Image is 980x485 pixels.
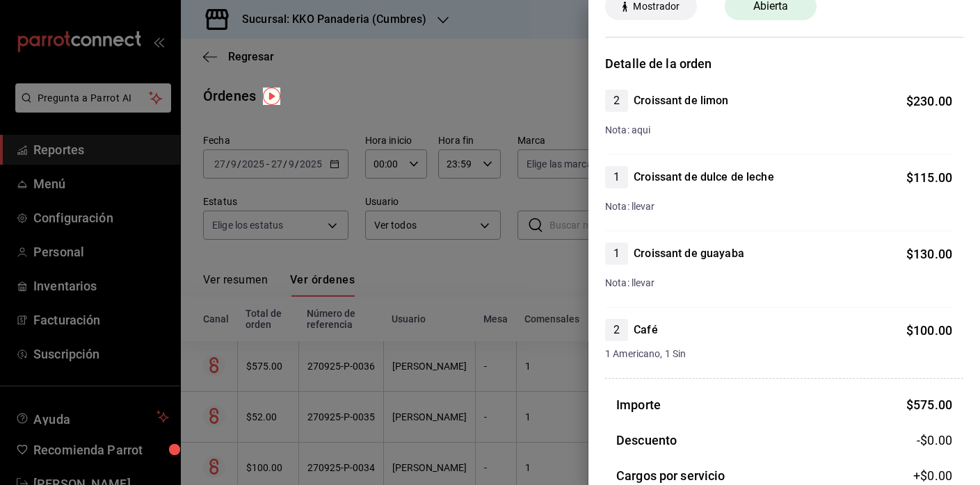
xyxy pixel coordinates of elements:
span: 1 [605,245,628,262]
span: $ 115.00 [906,170,952,185]
span: 2 [605,322,628,338]
span: Nota: aqui [605,124,650,135]
span: $ 575.00 [906,397,952,412]
span: Nota: llevar [605,277,655,288]
span: 1 Americano, 1 Sin [605,347,952,361]
h3: Descuento [616,431,677,450]
span: $ 100.00 [906,323,952,338]
span: $ 230.00 [906,94,952,108]
h3: Detalle de la orden [605,54,963,73]
h4: Café [634,322,658,338]
h3: Importe [616,395,661,414]
h4: Croissant de guayaba [634,245,744,262]
span: -$0.00 [917,431,952,450]
span: 2 [605,92,628,109]
h4: Croissant de limon [634,92,728,109]
span: Nota: llevar [605,201,655,212]
span: 1 [605,169,628,186]
span: $ 130.00 [906,247,952,261]
span: +$ 0.00 [913,466,952,485]
h3: Cargos por servicio [616,466,725,485]
h4: Croissant de dulce de leche [634,169,774,186]
img: Tooltip marker [263,88,280,105]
